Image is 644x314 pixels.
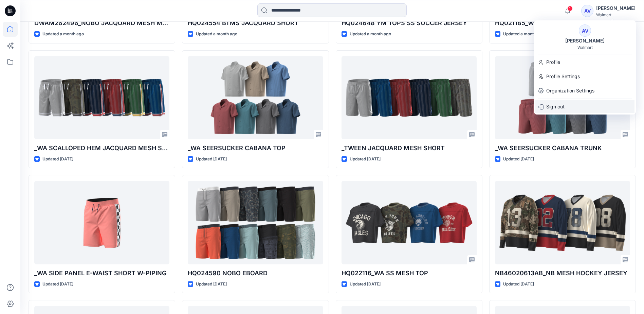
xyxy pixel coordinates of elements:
a: HQ022116_WA SS MESH TOP [342,181,477,264]
p: Updated [DATE] [350,156,381,163]
p: HQ022116_WA SS MESH TOP [342,268,477,278]
p: Updated a month ago [196,31,237,38]
p: Updated [DATE] [42,281,73,288]
p: Updated [DATE] [503,281,534,288]
p: Updated [DATE] [350,281,381,288]
p: HQ024554 BTMS JACQUARD SHORT [188,18,323,28]
p: Profile Settings [546,70,580,83]
p: Sign out [546,100,565,113]
p: Updated a month ago [42,31,84,38]
p: _TWEEN JACQUARD MESH SHORT [342,143,477,153]
div: [PERSON_NAME] [561,37,609,45]
p: Organization Settings [546,84,594,97]
a: HQ024590 NOBO EBOARD [188,181,323,264]
p: _WA SIDE PANEL E-WAIST SHORT W-PIPING [34,268,169,278]
p: Profile [546,56,560,69]
a: _WA SEERSUCKER CABANA TRUNK [495,56,630,139]
a: _WA SEERSUCKER CABANA TOP [188,56,323,139]
p: NB46020613AB_NB MESH HOCKEY JERSEY [495,268,630,278]
div: AV [581,5,593,17]
div: [PERSON_NAME] [596,4,636,12]
p: Updated [DATE] [196,281,227,288]
p: HQ024648 YM TOPS SS SOCCER JERSEY [342,18,477,28]
p: _WA SEERSUCKER CABANA TOP [188,143,323,153]
div: AV [579,24,591,37]
p: Updated a month ago [350,31,391,38]
a: _TWEEN JACQUARD MESH SHORT [342,56,477,139]
a: _WA SIDE PANEL E-WAIST SHORT W-PIPING [34,181,169,264]
p: _WA SCALLOPED HEM JACQUARD MESH SHORT [34,143,169,153]
p: Updated [DATE] [503,156,534,163]
div: Walmart [577,45,593,50]
p: _WA SEERSUCKER CABANA TRUNK [495,143,630,153]
a: NB46020613AB_NB MESH HOCKEY JERSEY [495,181,630,264]
p: HQ024590 NOBO EBOARD [188,268,323,278]
p: DWAM262496_NOBO JACQUARD MESH MUSCLE TANK W-RIB [34,18,169,28]
a: Organization Settings [534,84,636,97]
div: Walmart [596,12,636,17]
a: Profile Settings [534,70,636,83]
a: Profile [534,56,636,69]
p: HQ021185_WA CABANA TOP [495,18,630,28]
p: Updated a month ago [503,31,545,38]
a: _WA SCALLOPED HEM JACQUARD MESH SHORT [34,56,169,139]
p: Updated [DATE] [42,156,73,163]
p: Updated [DATE] [196,156,227,163]
span: 1 [567,6,573,11]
